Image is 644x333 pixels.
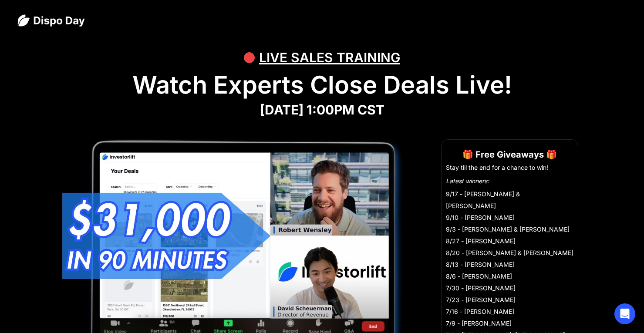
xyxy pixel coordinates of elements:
[17,71,627,100] h1: Watch Experts Close Deals Live!
[462,149,557,160] strong: 🎁 Free Giveaways 🎁
[614,303,635,324] div: Open Intercom Messenger
[446,177,489,185] em: Latest winners:
[446,163,573,172] li: Stay till the end for a chance to win!
[260,102,384,118] strong: [DATE] 1:00PM CST
[259,44,400,71] div: LIVE SALES TRAINING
